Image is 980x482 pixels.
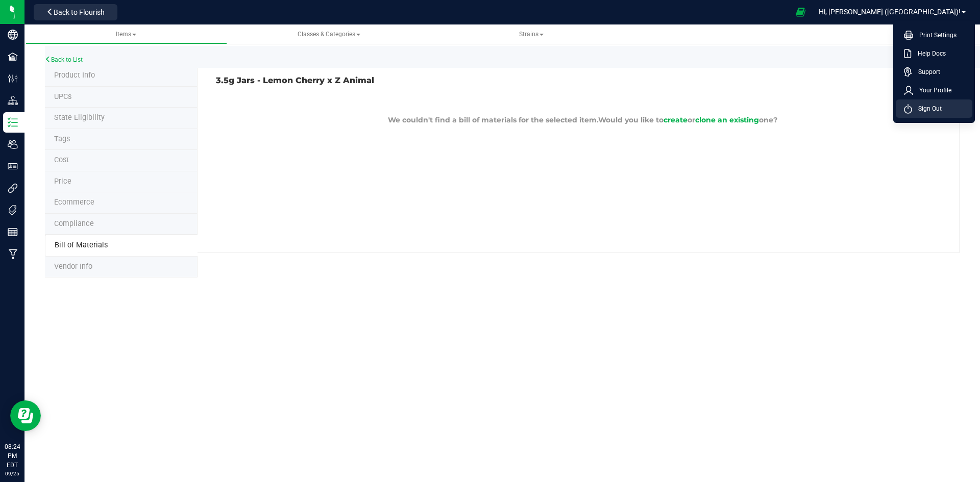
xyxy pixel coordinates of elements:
span: Strains [519,31,544,38]
span: Cost [54,156,69,164]
li: Sign Out [896,99,972,118]
inline-svg: Company [8,30,18,40]
inline-svg: Users [8,139,18,149]
inline-svg: Integrations [8,183,18,193]
p: 09/25 [5,470,20,477]
span: Back to Flourish [54,8,105,16]
inline-svg: Configuration [8,73,18,84]
a: Support [904,67,968,77]
span: Your Profile [913,85,951,95]
p: We couldn't find a bill of materials for the selected item. [216,115,950,125]
span: Ecommerce [54,198,94,207]
span: Tag [54,113,105,122]
inline-svg: Manufacturing [8,249,18,259]
inline-svg: Inventory [8,117,18,128]
a: Back to List [45,56,83,63]
span: Compliance [54,219,94,228]
h3: 3.5g Jars - Lemon Cherry x Z Animal [216,76,575,85]
inline-svg: Facilities [8,52,18,62]
span: Classes & Categories [298,31,360,38]
span: clone an existing [695,115,759,124]
span: Items [116,31,136,38]
span: Support [912,67,940,77]
p: 08:24 PM EDT [5,442,20,470]
span: Print Settings [913,30,957,40]
span: Open Ecommerce Menu [789,2,812,22]
button: Back to Flourish [34,4,117,20]
span: Price [54,177,71,186]
inline-svg: Tags [8,205,18,215]
span: Help Docs [912,48,946,59]
span: Product Info [54,71,95,80]
span: Bill of Materials [55,241,108,249]
inline-svg: Reports [8,227,18,237]
span: Would you like to or one? [598,115,777,124]
span: create [664,115,688,124]
span: Vendor Info [54,262,92,271]
inline-svg: User Roles [8,161,18,171]
inline-svg: Distribution [8,95,18,106]
iframe: Resource center [10,400,41,431]
span: Sign Out [912,104,942,114]
a: Help Docs [904,48,968,59]
span: Tag [54,92,71,101]
span: Tag [54,135,70,143]
span: Hi, [PERSON_NAME] ([GEOGRAPHIC_DATA])! [819,8,961,16]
